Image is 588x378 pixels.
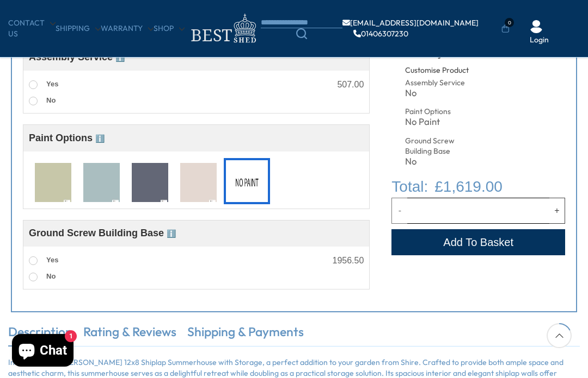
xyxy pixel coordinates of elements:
button: Increase quantity [549,198,565,224]
span: ℹ️ [95,134,105,143]
div: Paint Options [405,106,472,117]
a: Search [261,28,342,39]
img: T7024 [83,163,120,203]
span: No [46,96,56,104]
img: T7033 [132,163,168,203]
span: Ground Screw Building Base [29,228,176,238]
div: 507.00 [337,80,364,89]
img: logo [185,11,261,46]
span: Paint Options [29,133,105,143]
div: No [405,89,472,98]
a: 01406307230 [353,30,408,37]
div: T7033 [127,158,173,204]
a: Shipping & Payments [187,323,304,346]
span: No [46,272,56,280]
div: 1956.50 [332,256,364,265]
span: ℹ️ [115,53,125,62]
a: Login [530,35,549,46]
span: Yes [46,256,58,264]
span: Yes [46,80,58,88]
div: T7078 [175,158,222,204]
div: Customise Product [405,65,510,76]
img: T7010 [35,163,71,203]
img: No Paint [229,163,265,203]
div: No Paint [405,117,472,127]
span: ℹ️ [167,229,176,238]
div: T7010 [30,158,76,204]
div: No [405,157,472,166]
a: Description [8,323,72,346]
inbox-online-store-chat: Shopify online store chat [9,334,77,369]
div: Assembly Service [405,78,472,89]
a: CONTACT US [8,18,56,39]
input: Quantity [407,198,549,224]
img: User Icon [530,20,543,33]
a: Rating & Reviews [83,323,176,346]
a: Shipping [56,23,101,34]
a: Shop [154,23,185,34]
img: T7078 [180,163,217,203]
button: Decrease quantity [391,198,407,224]
span: 0 [505,18,514,27]
div: T7024 [78,158,125,204]
span: £1,619.00 [434,175,503,198]
a: [EMAIL_ADDRESS][DOMAIN_NAME] [342,19,479,27]
div: No Paint [224,158,270,204]
a: Warranty [101,23,154,34]
div: Ground Screw Building Base [405,136,472,157]
a: 0 [501,23,510,34]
